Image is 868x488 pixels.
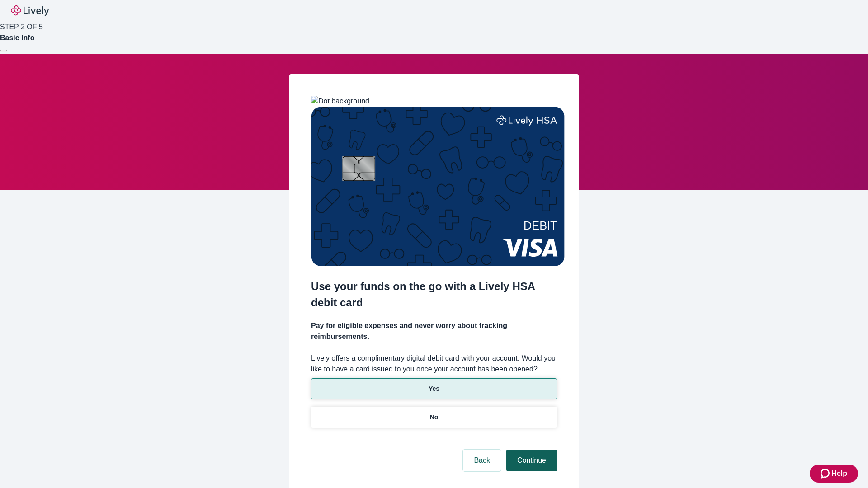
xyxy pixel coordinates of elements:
[506,450,557,471] button: Continue
[311,320,557,342] h4: Pay for eligible expenses and never worry about tracking reimbursements.
[311,378,557,399] button: Yes
[463,450,501,471] button: Back
[311,353,557,375] label: Lively offers a complimentary digital debit card with your account. Would you like to have a card...
[311,278,557,311] h2: Use your funds on the go with a Lively HSA debit card
[311,96,369,107] img: Dot background
[810,465,858,483] button: Zendesk support iconHelp
[11,5,49,16] img: Lively
[311,107,565,266] img: Debit card
[831,468,847,479] span: Help
[311,407,557,428] button: No
[429,384,439,394] p: Yes
[821,468,831,479] svg: Zendesk support icon
[430,413,439,422] p: No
